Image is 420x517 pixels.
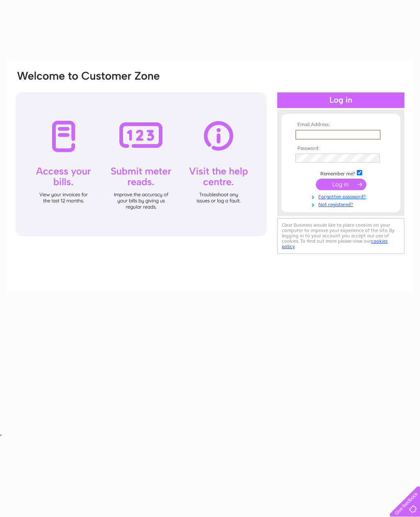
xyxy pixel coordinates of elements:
input: Submit [316,179,366,190]
td: Remember me? [293,169,388,177]
a: Forgotten password? [295,192,388,200]
a: Not registered? [295,200,388,208]
a: cookies policy [282,238,388,249]
th: Email Address: [293,122,388,128]
div: Clear Business would like to place cookies on your computer to improve your experience of the sit... [277,218,404,254]
th: Password: [293,146,388,152]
